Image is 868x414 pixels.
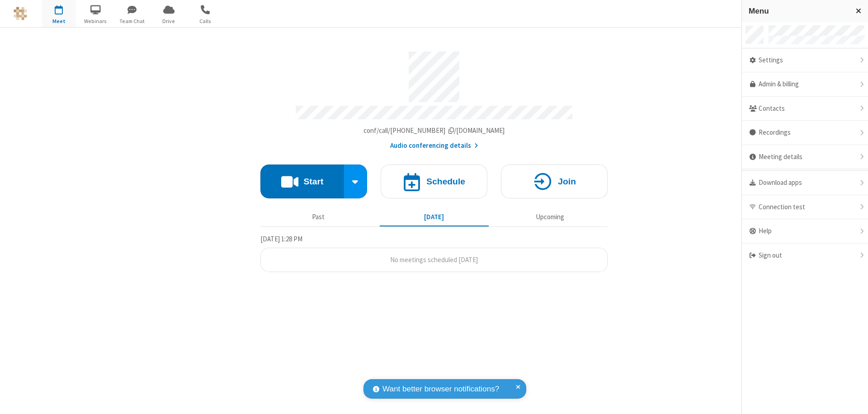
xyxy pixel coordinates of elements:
button: Start [260,165,344,198]
div: Recordings [742,121,868,145]
span: [DATE] 1:28 PM [260,235,302,243]
iframe: Chat [845,390,861,408]
button: Copy my meeting room linkCopy my meeting room link [363,126,505,136]
button: Upcoming [495,208,604,226]
div: Sign out [742,244,868,268]
span: Calls [189,17,222,25]
button: [DATE] [380,208,489,226]
button: Past [264,208,373,226]
div: Meeting details [742,145,868,169]
span: Want better browser notifications? [382,383,499,395]
span: Copy my meeting room link [363,126,505,135]
div: Download apps [742,171,868,195]
button: Schedule [381,165,487,198]
section: Today's Meetings [260,234,608,273]
span: Webinars [79,17,113,25]
div: Settings [742,48,868,73]
button: Audio conferencing details [390,141,478,151]
h4: Start [303,177,323,186]
div: Connection test [742,195,868,220]
div: Contacts [742,97,868,121]
h4: Schedule [426,177,465,186]
section: Account details [260,45,608,151]
span: Drive [152,17,186,25]
div: Help [742,219,868,244]
div: Start conference options [344,165,368,198]
button: Join [501,165,608,198]
span: Meet [42,17,76,25]
h3: Menu [749,7,848,15]
a: Admin & billing [742,72,868,97]
h4: Join [558,177,576,186]
img: QA Selenium DO NOT DELETE OR CHANGE [14,7,27,20]
span: No meetings scheduled [DATE] [390,255,478,264]
span: Team Chat [115,17,149,25]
